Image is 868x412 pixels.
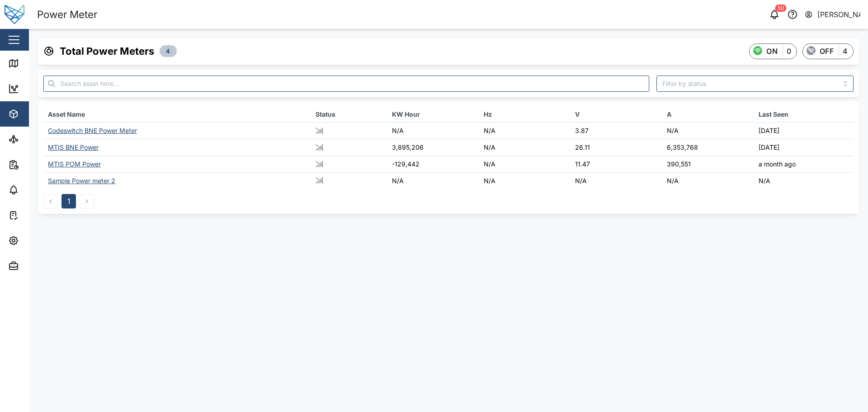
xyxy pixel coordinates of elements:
div: N/A [667,176,750,186]
td: [DATE] [754,123,854,139]
a: MTIS BNE Power [48,143,99,151]
div: Map [24,58,44,68]
th: KW Hour [387,106,479,123]
div: Tasks [24,210,48,220]
div: 11.47 [575,159,658,169]
span: 4 [166,46,170,57]
td: N/A [754,172,854,189]
div: Dashboard [24,84,64,94]
div: 26.11 [575,142,658,152]
div: 50 [775,5,787,12]
div: N/A [484,142,566,152]
div: N/A [484,176,566,186]
div: -129,442 [392,159,475,169]
div: 0 [787,46,791,57]
th: Last Seen [754,106,854,123]
div: ON [766,46,778,57]
td: [DATE] [754,139,854,156]
div: Sites [24,134,45,144]
img: Main Logo [5,5,24,24]
div: 4 [843,46,848,57]
a: MTIS POM Power [48,160,101,168]
button: [PERSON_NAME] [804,8,861,21]
button: 1 [61,194,76,208]
th: Hz [479,106,571,123]
th: Asset Name [43,106,311,123]
div: N/A [575,176,658,186]
a: Sample Power meter 2 [48,177,115,185]
div: 390,551 [667,159,750,169]
div: Assets [24,109,52,119]
div: N/A [484,126,566,136]
div: Reports [24,160,54,170]
div: 3,895,206 [392,142,475,152]
a: Codeswitch BNE Power Meter [48,127,137,134]
input: Search asset here... [43,76,649,92]
input: Filter by status [656,76,854,92]
div: OFF [820,46,834,57]
div: Power Meter [37,7,97,23]
div: N/A [667,126,750,136]
th: V [571,106,662,123]
div: N/A [392,126,475,136]
td: a month ago [754,156,854,172]
th: A [662,106,754,123]
div: 6,353,768 [667,142,750,152]
div: 3.87 [575,126,658,136]
th: Status [311,106,387,123]
div: Admin [24,261,50,271]
h3: Total Power Meters [60,44,154,58]
div: N/A [392,176,475,186]
div: N/A [484,159,566,169]
div: [PERSON_NAME] [817,9,861,20]
div: Settings [24,236,56,246]
div: Alarms [24,185,52,195]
